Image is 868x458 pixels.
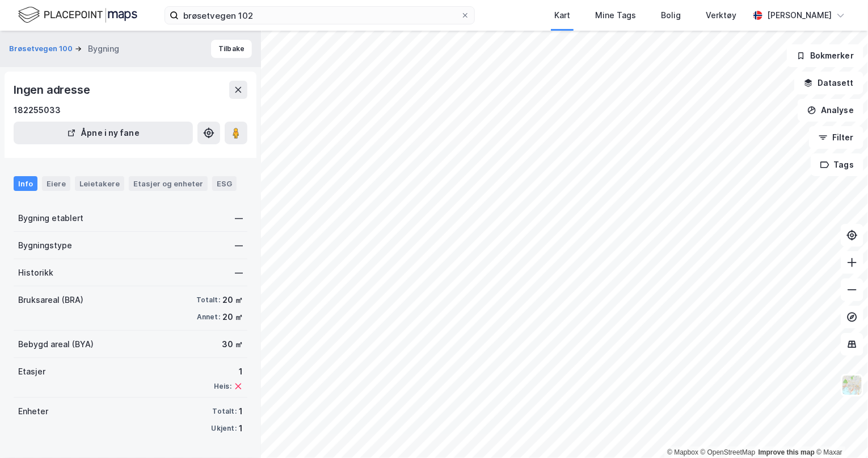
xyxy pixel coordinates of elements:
button: Tilbake [211,40,252,58]
div: Heis: [214,382,231,391]
div: 1 [239,422,243,435]
div: Bebygd areal (BYA) [18,338,94,351]
img: Z [841,374,863,396]
div: Ukjent: [212,424,237,433]
div: Bolig [661,9,681,22]
div: Etasjer og enheter [133,178,203,189]
div: Eiere [42,176,70,191]
div: 1 [239,405,243,418]
a: OpenStreetMap [701,448,756,456]
div: Totalt: [196,295,220,305]
button: Åpne i ny fane [14,122,193,144]
div: Bygning [88,42,119,56]
div: Ingen adresse [14,81,92,99]
div: Bygningstype [18,239,72,252]
div: Bygning etablert [18,211,83,225]
div: Info [14,176,37,191]
div: — [235,239,243,252]
button: Datasett [794,72,863,94]
div: 30 ㎡ [222,338,243,351]
div: 182255033 [14,103,61,117]
div: — [235,266,243,280]
div: [PERSON_NAME] [767,9,832,22]
div: 20 ㎡ [222,310,243,324]
a: Mapbox [667,448,698,456]
div: ESG [212,176,237,191]
iframe: Chat Widget [811,403,868,458]
div: Bruksareal (BRA) [18,293,83,307]
a: Improve this map [759,448,815,456]
div: Kart [554,9,570,22]
div: Historikk [18,266,53,280]
div: Etasjer [18,365,45,378]
button: Tags [811,153,863,176]
div: Totalt: [213,407,237,416]
div: Verktøy [706,9,736,22]
button: Analyse [798,99,863,122]
div: 1 [214,365,243,378]
div: Annet: [197,313,220,322]
div: — [235,211,243,225]
div: Leietakere [75,176,124,191]
input: Søk på adresse, matrikkel, gårdeiere, leietakere eller personer [179,7,461,24]
div: Mine Tags [595,9,636,22]
div: 20 ㎡ [222,293,243,307]
div: Enheter [18,405,48,418]
button: Brøsetvegen 100 [9,43,75,55]
img: logo.f888ab2527a4732fd821a326f86c7f29.svg [18,5,137,25]
button: Filter [809,126,863,149]
button: Bokmerker [787,44,863,67]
